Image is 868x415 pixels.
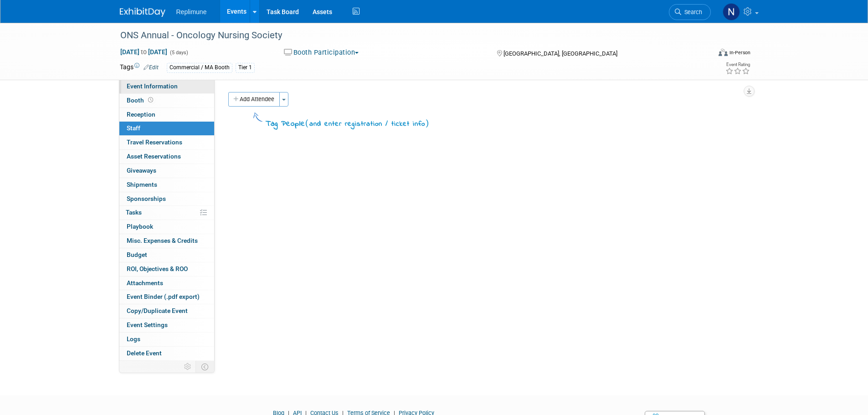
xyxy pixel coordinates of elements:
[127,223,153,230] span: Playbook
[180,361,196,373] td: Personalize Event Tab Strip
[127,138,182,146] span: Travel Reservations
[169,50,188,56] span: (5 days)
[236,63,255,72] div: Tier 1
[146,97,155,103] span: Booth not reserved yet
[266,118,429,130] div: Tag People
[681,9,702,15] span: Search
[127,251,147,258] span: Budget
[729,49,750,56] div: In-Person
[167,63,232,72] div: Commercial / MA Booth
[309,119,425,129] span: and enter registration / ticket info
[119,136,214,149] a: Travel Reservations
[119,318,214,332] a: Event Settings
[425,118,429,128] span: )
[119,262,214,276] a: ROI, Objectives & ROO
[139,48,148,56] span: to
[119,80,214,93] a: Event Information
[119,277,214,290] a: Attachments
[119,178,214,192] a: Shipments
[119,234,214,248] a: Misc. Expenses & Credits
[195,361,214,373] td: Toggle Event Tabs
[127,335,140,343] span: Logs
[119,347,214,360] a: Delete Event
[119,122,214,135] a: Staff
[119,94,214,108] a: Booth
[127,111,155,118] span: Reception
[119,164,214,178] a: Giveaways
[503,50,617,57] span: [GEOGRAPHIC_DATA], [GEOGRAPHIC_DATA]
[127,97,155,104] span: Booth
[723,3,740,20] img: Nicole Schaeffner
[117,27,697,44] div: ONS Annual - Oncology Nursing Society
[120,62,159,73] td: Tags
[127,279,163,287] span: Attachments
[120,8,165,17] img: ExhibitDay
[228,92,280,107] button: Add Attendee
[127,321,168,328] span: Event Settings
[127,349,162,357] span: Delete Event
[657,47,751,61] div: Event Format
[127,237,198,244] span: Misc. Expenses & Credits
[119,150,214,164] a: Asset Reservations
[119,248,214,262] a: Budget
[119,220,214,234] a: Playbook
[119,333,214,346] a: Logs
[119,192,214,206] a: Sponsorships
[127,167,156,174] span: Giveaways
[119,108,214,122] a: Reception
[127,124,140,132] span: Staff
[305,118,309,128] span: (
[281,48,362,57] button: Booth Participation
[669,4,711,20] a: Search
[127,195,166,202] span: Sponsorships
[127,293,200,300] span: Event Binder (.pdf export)
[176,8,207,15] span: Replimune
[719,49,728,56] img: Format-Inperson.png
[119,290,214,304] a: Event Binder (.pdf export)
[127,307,188,314] span: Copy/Duplicate Event
[119,206,214,220] a: Tasks
[119,304,214,318] a: Copy/Duplicate Event
[127,82,178,90] span: Event Information
[127,265,188,272] span: ROI, Objectives & ROO
[120,48,168,56] span: [DATE] [DATE]
[127,153,181,160] span: Asset Reservations
[127,181,157,188] span: Shipments
[144,64,159,71] a: Edit
[725,62,750,67] div: Event Rating
[126,209,142,216] span: Tasks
